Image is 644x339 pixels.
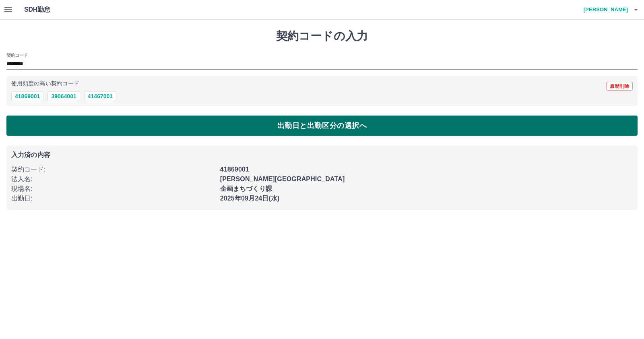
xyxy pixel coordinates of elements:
[47,91,80,101] button: 39064001
[84,91,116,101] button: 41467001
[11,81,79,87] p: 使用頻度の高い契約コード
[220,176,345,182] b: [PERSON_NAME][GEOGRAPHIC_DATA]
[11,184,215,194] p: 現場名 :
[220,166,249,173] b: 41869001
[11,152,633,158] p: 入力済の内容
[11,194,215,203] p: 出勤日 :
[11,165,215,174] p: 契約コード :
[6,29,638,43] h1: 契約コードの入力
[11,174,215,184] p: 法人名 :
[606,82,633,91] button: 履歴削除
[11,91,43,101] button: 41869001
[6,116,638,136] button: 出勤日と出勤区分の選択へ
[220,195,280,202] b: 2025年09月24日(水)
[6,52,28,58] h2: 契約コード
[220,185,272,192] b: 企画まちづくり課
